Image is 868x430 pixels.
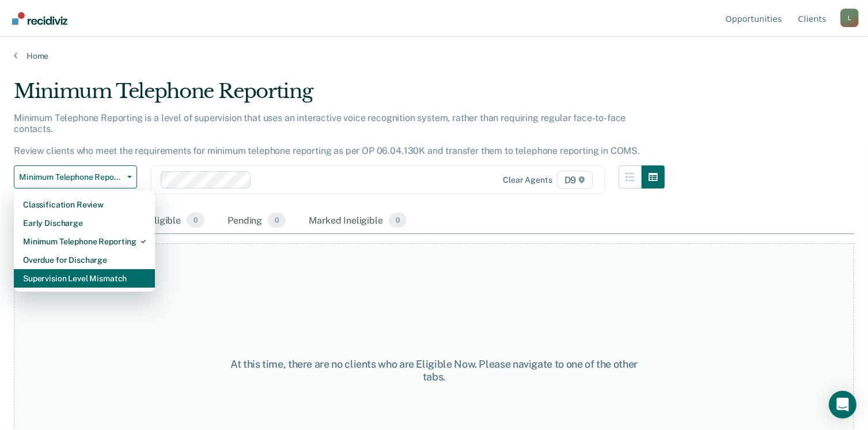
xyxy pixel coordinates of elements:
div: L [840,9,859,27]
div: Classification Review [23,195,146,214]
div: Almost Eligible0 [114,208,207,233]
div: Clear agents [503,175,552,185]
div: Open Intercom Messenger [829,391,856,418]
span: D9 [557,171,593,189]
div: Early Discharge [23,214,146,232]
span: 0 [268,213,286,228]
button: Minimum Telephone Reporting [14,165,137,188]
span: 0 [187,213,204,228]
p: Minimum Telephone Reporting is a level of supervision that uses an interactive voice recognition ... [14,112,640,157]
div: Supervision Level Mismatch [23,269,146,288]
div: Minimum Telephone Reporting [14,80,665,112]
a: Home [14,51,854,61]
div: Overdue for Discharge [23,251,146,269]
div: Dropdown Menu [14,191,155,292]
span: Minimum Telephone Reporting [19,172,123,182]
img: Recidiviz [12,12,67,25]
div: Marked Ineligible0 [306,208,409,233]
span: 0 [389,213,407,228]
div: Pending0 [225,208,288,233]
div: Minimum Telephone Reporting [23,232,146,251]
button: Profile dropdown button [840,9,859,27]
div: At this time, there are no clients who are Eligible Now. Please navigate to one of the other tabs. [224,358,644,383]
